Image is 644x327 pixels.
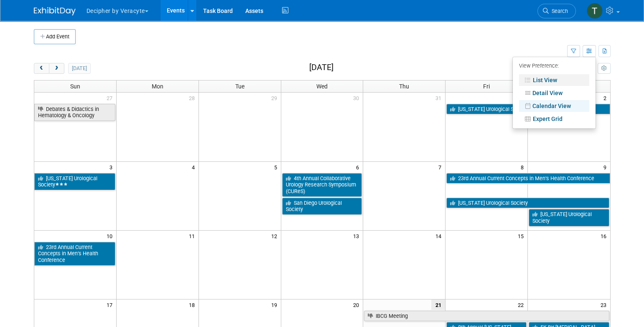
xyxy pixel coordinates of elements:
[435,231,445,241] span: 14
[106,299,116,310] span: 17
[34,7,76,15] img: ExhibitDay
[519,60,589,73] div: View Preference:
[519,74,589,86] a: List View
[282,173,362,197] a: 4th Annual Collaborative Urology Research Symposium (CUReS)
[603,93,610,103] span: 2
[519,87,589,99] a: Detail View
[34,63,49,74] button: prev
[446,104,610,115] a: [US_STATE] Urological Society
[191,162,199,172] span: 4
[517,231,527,241] span: 15
[352,231,363,241] span: 13
[549,8,568,14] span: Search
[537,4,576,18] a: Search
[188,93,199,103] span: 28
[49,63,64,74] button: next
[109,162,116,172] span: 3
[435,93,445,103] span: 31
[152,83,163,90] span: Mon
[282,198,362,215] a: San Diego Urological Society
[483,83,490,90] span: Fri
[270,299,281,310] span: 19
[106,93,116,103] span: 27
[529,209,609,226] a: [US_STATE] Urological Society
[364,311,609,322] a: IBCG Meeting
[316,83,328,90] span: Wed
[70,83,80,90] span: Sun
[600,231,610,241] span: 16
[399,83,409,90] span: Thu
[309,63,333,72] h2: [DATE]
[68,63,90,74] button: [DATE]
[438,162,445,172] span: 7
[517,299,527,310] span: 22
[600,299,610,310] span: 23
[34,29,76,44] button: Add Event
[587,3,603,19] img: Tony Alvarado
[352,299,363,310] span: 20
[34,242,115,266] a: 23rd Annual Current Concepts in Men’s Health Conference
[519,100,589,112] a: Calendar View
[601,66,607,71] i: Personalize Calendar
[270,93,281,103] span: 29
[446,173,610,184] a: 23rd Annual Current Concepts in Men’s Health Conference
[446,198,609,209] a: [US_STATE] Urological Society
[598,63,610,74] button: myCustomButton
[106,231,116,241] span: 10
[270,231,281,241] span: 12
[235,83,244,90] span: Tue
[603,162,610,172] span: 9
[520,162,527,172] span: 8
[273,162,281,172] span: 5
[355,162,363,172] span: 6
[34,104,115,121] a: Debates & Didactics in Hematology & Oncology
[519,113,589,125] a: Expert Grid
[431,299,445,310] span: 21
[188,299,199,310] span: 18
[188,231,199,241] span: 11
[34,173,115,190] a: [US_STATE] Urological Society
[352,93,363,103] span: 30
